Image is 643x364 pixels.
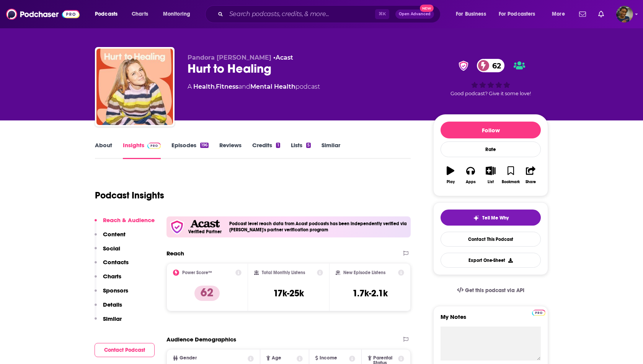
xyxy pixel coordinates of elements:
h5: Verified Partner [188,229,222,234]
h2: Audience Demographics [166,336,236,343]
img: Hurt to Healing [96,49,173,125]
button: Charts [95,273,121,287]
span: Gender [180,356,197,361]
button: open menu [494,8,547,20]
a: Show notifications dropdown [576,8,589,21]
h2: Reach [166,250,184,257]
a: Pro website [532,309,545,316]
button: Contact Podcast [95,343,155,357]
h2: Power Score™ [182,270,212,275]
button: Contacts [95,258,129,273]
button: Apps [460,161,480,189]
button: Details [95,301,122,315]
span: Podcasts [95,9,118,19]
button: open menu [158,8,200,20]
span: 62 [485,59,505,72]
button: Content [95,231,126,245]
span: , [215,83,216,90]
div: 196 [200,143,209,148]
div: Rate [441,141,541,157]
button: tell me why sparkleTell Me Why [441,210,541,226]
span: Good podcast? Give it some love! [450,91,531,96]
button: List [481,161,501,189]
span: Monitoring [163,9,190,19]
span: Tell Me Why [482,215,509,221]
div: Apps [466,180,476,184]
span: and [238,83,250,90]
span: New [420,5,434,12]
div: 1 [276,143,280,148]
img: Podchaser - Follow, Share and Rate Podcasts [6,7,80,21]
p: Social [103,245,120,252]
a: Mental Health [250,83,295,90]
button: Bookmark [501,161,521,189]
span: For Business [456,9,486,19]
span: ⌘ K [375,9,389,19]
a: About [95,141,112,159]
p: Reach & Audience [103,216,155,224]
a: Fitness [216,83,238,90]
button: Play [441,161,460,189]
img: Acast [190,220,219,228]
a: Health [193,83,215,90]
p: Contacts [103,258,129,266]
span: Pandora [PERSON_NAME] [188,54,271,61]
h4: Podcast level reach data from Acast podcasts has been independently verified via [PERSON_NAME]'s ... [229,221,408,232]
h2: Total Monthly Listens [262,270,305,275]
div: Share [525,180,536,184]
div: Play [447,180,455,184]
button: Similar [95,315,122,329]
img: tell me why sparkle [473,215,479,221]
button: open menu [547,8,574,20]
a: Lists5 [291,141,311,159]
div: Bookmark [502,180,520,184]
span: Income [320,356,337,361]
span: More [552,9,565,19]
input: Search podcasts, credits, & more... [226,8,375,20]
img: verified Badge [456,61,471,71]
img: Podchaser Pro [532,310,545,316]
button: Reach & Audience [95,216,155,231]
a: Get this podcast via API [451,281,530,300]
img: verfied icon [170,219,184,234]
p: Details [103,301,122,308]
p: Similar [103,315,122,322]
a: Episodes196 [171,141,209,159]
div: 5 [306,143,311,148]
a: InsightsPodchaser Pro [123,141,161,159]
div: A podcast [188,82,320,91]
p: 62 [194,286,220,301]
a: Show notifications dropdown [595,8,607,21]
img: Podchaser Pro [147,143,161,149]
button: Social [95,245,120,259]
button: Share [521,161,541,189]
h3: 17k-25k [273,288,304,299]
button: open menu [450,8,496,20]
a: Credits1 [252,141,280,159]
div: List [488,180,494,184]
h3: 1.7k-2.1k [353,288,388,299]
button: Show profile menu [616,6,633,23]
button: Open AdvancedNew [395,10,434,19]
span: Get this podcast via API [465,287,524,294]
span: For Podcasters [499,9,535,19]
span: • [273,54,293,61]
span: Open Advanced [399,12,431,16]
span: Age [272,356,281,361]
a: Contact This Podcast [441,232,541,247]
a: Similar [321,141,340,159]
div: verified Badge62Good podcast? Give it some love! [433,54,548,101]
span: Charts [132,9,148,19]
a: 62 [477,59,505,72]
div: Search podcasts, credits, & more... [212,5,448,23]
p: Sponsors [103,287,128,294]
button: Follow [441,122,541,138]
a: Charts [127,8,153,20]
button: open menu [90,8,127,20]
p: Charts [103,273,121,280]
label: My Notes [441,313,541,327]
span: Logged in as sabrinajohnson [616,6,633,23]
button: Export One-Sheet [441,253,541,268]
